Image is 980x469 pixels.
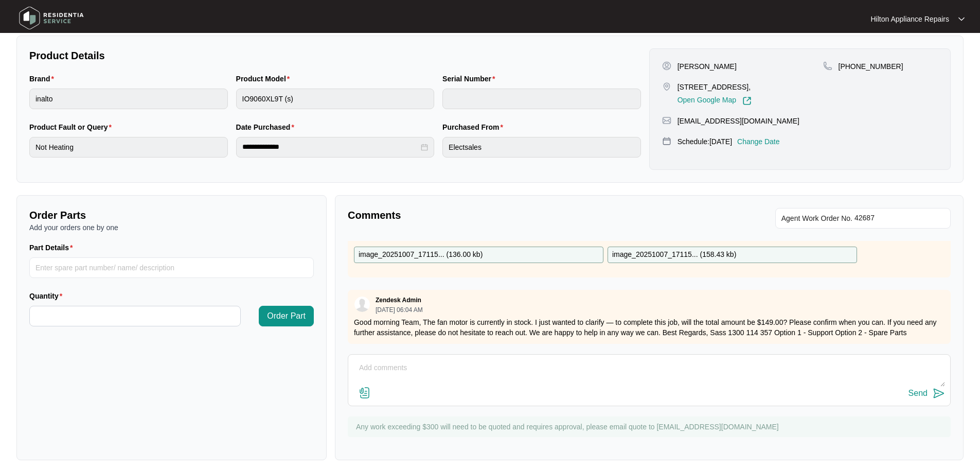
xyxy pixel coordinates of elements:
[236,74,294,84] label: Product Model
[854,212,945,224] input: Add Agent Work Order No.
[662,61,671,71] img: user-pin
[376,307,423,313] p: [DATE] 06:04 AM
[678,116,799,126] p: [EMAIL_ADDRESS][DOMAIN_NAME]
[442,137,641,158] input: Purchased From
[29,222,314,233] p: Add your orders one by one
[29,89,228,109] input: Brand
[737,136,780,147] p: Change Date
[908,387,945,401] button: Send
[908,389,928,398] div: Send
[678,136,732,147] p: Schedule: [DATE]
[359,249,483,260] p: image_20251007_17115... ( 136.00 kb )
[29,122,116,132] label: Product Fault or Query
[839,61,903,72] p: [PHONE_NUMBER]
[958,16,965,22] img: dropdown arrow
[376,296,421,304] p: Zendesk Admin
[823,61,832,71] img: map-pin
[236,122,298,132] label: Date Purchased
[29,48,641,63] p: Product Details
[354,297,370,312] img: user.svg
[29,291,66,301] label: Quantity
[442,74,499,84] label: Serial Number
[354,317,945,338] p: Good morning Team, The fan motor is currently in stock. I just wanted to clarify — to complete th...
[356,422,946,432] p: Any work exceeding $300 will need to be quoted and requires approval, please email quote to [EMAI...
[742,96,752,106] img: Link-External
[242,142,419,152] input: Date Purchased
[781,212,852,224] span: Agent Work Order No.
[442,89,641,109] input: Serial Number
[678,82,752,92] p: [STREET_ADDRESS],
[29,74,58,84] label: Brand
[359,387,371,399] img: file-attachment-doc.svg
[29,257,314,278] input: Part Details
[259,306,314,326] button: Order Part
[29,208,314,222] p: Order Parts
[29,242,77,253] label: Part Details
[612,249,736,260] p: image_20251007_17115... ( 158.43 kb )
[678,96,752,106] a: Open Google Map
[662,116,671,125] img: map-pin
[678,61,737,72] p: [PERSON_NAME]
[15,3,87,33] img: residentia service logo
[442,122,507,132] label: Purchased From
[662,136,671,146] img: map-pin
[236,89,435,109] input: Product Model
[662,82,671,91] img: map-pin
[933,387,945,399] img: send-icon.svg
[30,306,240,326] input: Quantity
[348,208,642,222] p: Comments
[870,14,949,24] p: Hilton Appliance Repairs
[267,310,306,322] span: Order Part
[29,137,228,158] input: Product Fault or Query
